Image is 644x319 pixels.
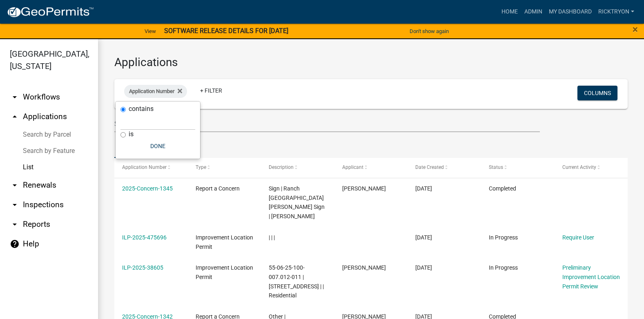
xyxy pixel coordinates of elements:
[595,4,637,20] a: ricktryon
[114,158,188,177] datatable-header-cell: Application Number
[498,4,521,20] a: Home
[406,24,452,38] button: Don't show again
[577,86,617,100] button: Columns
[334,158,408,177] datatable-header-cell: Applicant
[196,264,253,280] span: Improvement Location Permit
[408,158,481,177] datatable-header-cell: Date Created
[194,83,229,98] a: + Filter
[10,219,20,229] i: arrow_drop_down
[562,164,596,170] span: Current Activity
[415,164,444,170] span: Date Created
[489,234,518,241] span: In Progress
[164,27,288,35] strong: SOFTWARE RELEASE DETAILS FOR [DATE]
[10,239,20,249] i: help
[562,234,594,241] a: Require User
[114,55,628,69] h3: Applications
[342,185,386,192] span: Charlie Wilson
[122,185,173,192] a: 2025-Concern-1345
[114,132,138,158] a: Data
[546,4,595,20] a: My Dashboard
[120,139,195,153] button: Done
[10,92,20,102] i: arrow_drop_down
[562,264,620,290] a: Preliminary Improvement Location Permit Review
[415,234,432,241] span: 09/09/2025
[481,158,555,177] datatable-header-cell: Status
[129,131,134,137] label: is
[633,24,638,34] button: Close
[129,106,154,112] label: contains
[269,164,294,170] span: Description
[122,164,167,170] span: Application Number
[122,264,163,271] a: ILP-2025-38605
[269,264,324,299] span: 55-06-25-100-007.012-011 | 8635 Auburn Ridge, Martinsville, IN 46151 | | Residential
[633,24,638,35] span: ×
[141,24,159,38] a: View
[342,264,386,271] span: Michael Duke
[489,185,516,192] span: Completed
[489,264,518,271] span: In Progress
[129,88,174,94] span: Application Number
[114,115,540,132] input: Search for applications
[269,234,275,241] span: | | |
[122,234,167,241] a: ILP-2025-475696
[188,158,261,177] datatable-header-cell: Type
[261,158,334,177] datatable-header-cell: Description
[342,164,363,170] span: Applicant
[196,185,240,192] span: Report a Concern
[10,180,20,190] i: arrow_drop_down
[10,200,20,210] i: arrow_drop_down
[415,185,432,192] span: 09/09/2025
[415,264,432,271] span: 09/09/2025
[10,112,20,122] i: arrow_drop_up
[521,4,546,20] a: Admin
[489,164,503,170] span: Status
[196,234,253,250] span: Improvement Location Permit
[554,158,628,177] datatable-header-cell: Current Activity
[196,164,206,170] span: Type
[269,185,325,219] span: Sign | Ranch Trl & Bain rd Street Sign | Kent Bauer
